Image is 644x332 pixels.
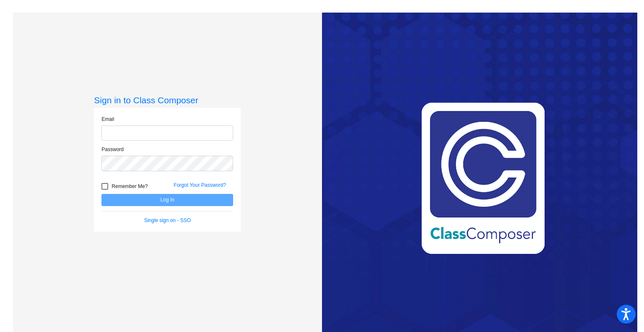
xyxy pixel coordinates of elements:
button: Log In [101,194,233,206]
label: Password [101,146,124,153]
h3: Sign in to Class Composer [94,95,241,105]
a: Single sign on - SSO [144,217,191,223]
span: Remember Me? [112,181,148,191]
label: Email [101,115,114,123]
a: Forgot Your Password? [174,182,226,188]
